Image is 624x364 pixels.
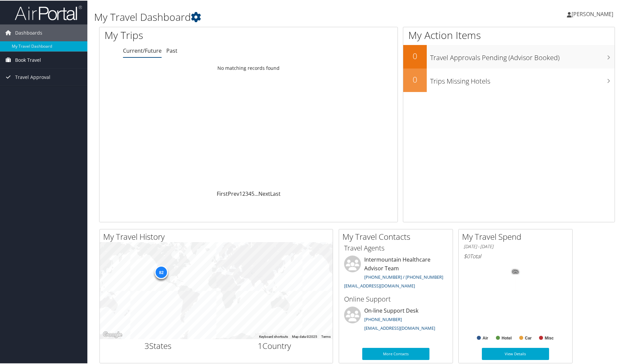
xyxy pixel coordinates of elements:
[464,252,567,259] h6: Total
[221,339,328,351] h2: Country
[403,73,427,85] h2: 0
[105,28,268,42] h1: My Trips
[15,4,82,20] img: airportal-logo.png
[430,49,615,62] h3: Travel Approvals Pending (Advisor Booked)
[144,339,149,351] span: 3
[482,347,549,359] a: View Details
[362,347,429,359] a: More Contacts
[254,189,258,197] span: …
[321,334,331,338] a: Terms (opens in new tab)
[251,189,254,197] a: 5
[525,335,532,340] text: Car
[155,265,168,278] div: 82
[123,46,162,54] a: Current/Future
[101,330,124,338] a: Open this area in Google Maps (opens a new window)
[430,73,615,85] h3: Trips Missing Hotels
[342,230,453,242] h2: My Travel Contacts
[103,230,333,242] h2: My Travel History
[242,189,245,197] a: 2
[464,252,470,259] span: $0
[403,50,427,61] h2: 0
[344,282,415,288] a: [EMAIL_ADDRESS][DOMAIN_NAME]
[572,10,613,17] span: [PERSON_NAME]
[513,269,518,273] tspan: 0%
[344,294,448,303] h3: Online Support
[248,189,251,197] a: 4
[99,61,398,74] td: No matching records found
[166,46,177,54] a: Past
[259,334,288,338] button: Keyboard shortcuts
[15,51,41,68] span: Book Travel
[502,335,512,340] text: Hotel
[15,68,50,85] span: Travel Approval
[292,334,317,338] span: Map data ©2025
[258,189,270,197] a: Next
[403,28,615,42] h1: My Action Items
[228,189,239,197] a: Prev
[364,324,435,330] a: [EMAIL_ADDRESS][DOMAIN_NAME]
[341,255,451,291] li: Intermountain Healthcare Advisor Team
[239,189,242,197] a: 1
[403,68,615,91] a: 0Trips Missing Hotels
[567,3,620,24] a: [PERSON_NAME]
[217,189,228,197] a: First
[364,316,402,322] a: [PHONE_NUMBER]
[270,189,281,197] a: Last
[94,9,445,24] h1: My Travel Dashboard
[403,44,615,68] a: 0Travel Approvals Pending (Advisor Booked)
[364,273,443,279] a: [PHONE_NUMBER] / [PHONE_NUMBER]
[101,330,124,338] img: Google
[344,243,448,252] h3: Travel Agents
[105,339,211,351] h2: States
[545,335,554,340] text: Misc
[464,243,567,249] h6: [DATE] - [DATE]
[258,339,262,351] span: 1
[483,335,488,340] text: Air
[15,24,42,41] span: Dashboards
[462,230,572,242] h2: My Travel Spend
[341,306,451,333] li: On-line Support Desk
[245,189,248,197] a: 3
